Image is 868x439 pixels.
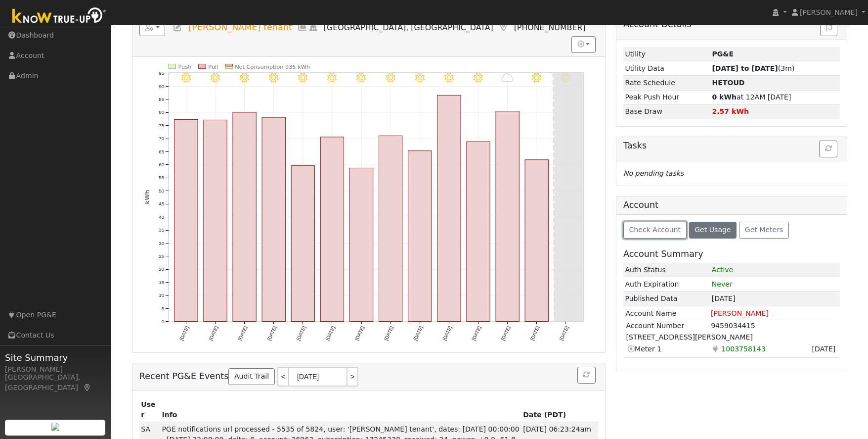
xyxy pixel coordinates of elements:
text: 20 [159,266,164,272]
text: 5 [161,306,164,311]
text: [DATE] [266,325,277,341]
td: [STREET_ADDRESS][PERSON_NAME] [625,332,837,343]
h5: Account [623,200,658,210]
rect: onclick="" [379,136,402,321]
text: 95 [159,70,164,76]
rect: onclick="" [349,168,373,321]
text: 30 [159,240,164,245]
text: 80 [159,109,164,115]
text: 35 [159,227,164,233]
a: Login As (last Never) [308,22,319,32]
rect: onclick="" [174,119,197,321]
span: (3m) [712,64,794,72]
text: 15 [159,280,164,285]
td: Peak Push Hour [623,90,710,104]
a: Multi-Series Graph [297,22,308,32]
text: [DATE] [441,325,453,341]
span: Check Account [629,226,681,234]
th: Info [160,397,521,422]
text: 60 [159,162,164,167]
text: [DATE] [208,325,219,341]
a: > [347,367,358,387]
text: [DATE] [295,325,306,341]
text: 75 [159,123,164,128]
rect: onclick="" [291,166,314,322]
img: Know True-Up [7,5,111,28]
text: 50 [159,188,164,194]
text: [DATE] [178,325,190,341]
rect: onclick="" [408,151,431,322]
span: Usage Point: 3853920481 Service Agreement ID: 9450395382 [720,343,768,354]
rect: onclick="" [467,142,490,321]
i: Current meter [626,343,635,354]
rect: onclick="" [320,137,344,322]
i: 8/22 - MostlyClear [181,73,191,82]
button: Refresh [577,367,596,384]
text: [DATE] [237,325,248,341]
strong: D [712,79,744,87]
span: Site Summary [5,351,106,364]
span: Get Usage [694,226,731,234]
span: Sign Date [810,343,837,354]
text: 70 [159,136,164,141]
rect: onclick="" [437,95,461,321]
i: 8/24 - MostlyClear [240,73,249,82]
text: Push [178,63,191,70]
text: 65 [159,148,164,154]
td: 1 [710,263,840,277]
i: 8/26 - MostlyClear [298,73,307,82]
th: Date (PDT) [521,397,598,422]
i: 8/27 - MostlyClear [327,73,337,82]
rect: onclick="" [496,111,519,321]
i: Electricity [711,343,720,354]
td: Account Number [625,320,710,332]
td: Auth Status [623,263,710,277]
div: [GEOGRAPHIC_DATA], [GEOGRAPHIC_DATA] [5,372,106,393]
text: Pull [208,63,218,70]
text: [DATE] [412,325,424,341]
i: 9/01 - Clear [474,73,483,82]
strong: [DATE] to [DATE] [712,64,778,72]
text: 10 [159,293,164,298]
text: [DATE] [325,325,336,341]
a: Audit Trail [228,368,274,385]
td: Utility Data [623,61,710,76]
text: 40 [159,214,164,220]
a: < [277,367,288,387]
td: Meter 1 [625,343,710,355]
span: [PERSON_NAME] tenant [188,22,292,32]
text: [DATE] [529,325,540,341]
text: [DATE] [500,325,511,341]
div: [PERSON_NAME] [5,364,106,375]
rect: onclick="" [233,112,256,322]
strong: ID: 17245338, authorized: 09/02/25 [712,50,734,58]
td: at 12AM [DATE] [710,90,840,104]
span: [GEOGRAPHIC_DATA], [GEOGRAPHIC_DATA] [324,23,493,32]
td: Never [710,277,840,292]
strong: 0 kWh [712,93,737,101]
th: User [139,397,160,422]
td: [PERSON_NAME] [710,308,838,319]
i: 8/31 - Clear [444,73,454,82]
button: Issue History [820,19,837,36]
button: Check Account [623,222,687,239]
i: 9/03 - Clear [532,73,541,82]
text: 85 [159,97,164,102]
i: 8/28 - MostlyClear [356,73,366,82]
span: [PHONE_NUMBER] [514,23,586,32]
span: Get Meters [745,226,783,234]
text: 0 [161,319,164,324]
i: 8/25 - MostlyClear [269,73,278,82]
text: [DATE] [383,325,394,341]
text: [DATE] [558,325,569,341]
rect: onclick="" [204,120,227,321]
h5: Recent PG&E Events [139,367,598,387]
button: Get Usage [689,222,737,239]
img: retrieve [51,423,59,431]
text: 55 [159,175,164,180]
a: Map [83,384,92,391]
i: No pending tasks [623,169,684,177]
a: Map [498,22,509,32]
td: Utility [623,47,710,61]
i: 8/29 - MostlyClear [386,73,395,82]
